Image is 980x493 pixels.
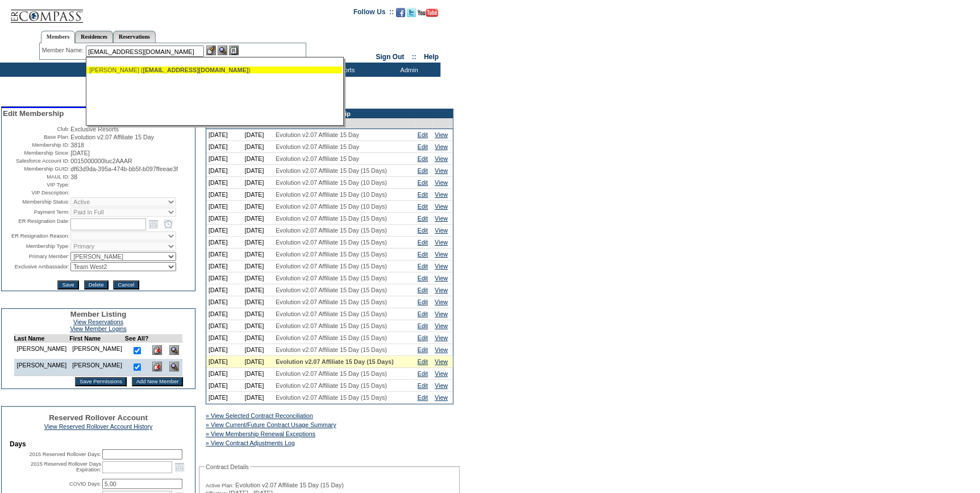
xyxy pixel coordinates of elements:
[276,382,387,389] span: Evolution v2.07 Affiliate 15 Day (15 Days)
[70,158,132,164] span: 0015000000Iuc2AAAR
[435,191,448,198] a: View
[435,227,448,234] a: View
[75,31,113,43] a: Residences
[276,322,387,329] span: Evolution v2.07 Affiliate 15 Day (15 Days)
[206,248,243,260] td: [DATE]
[375,63,440,77] td: Admin
[206,189,243,201] td: [DATE]
[3,158,69,164] td: Salesforce Account ID:
[276,143,359,150] span: Evolution v2.07 Affiliate 15 Day
[69,342,125,359] td: [PERSON_NAME]
[235,482,344,488] span: Evolution v2.07 Affiliate 15 Day (15 Day)
[276,346,387,353] span: Evolution v2.07 Affiliate 15 Day (15 Days)
[113,31,156,43] a: Reservations
[3,189,69,196] td: VIP Description:
[276,179,387,186] span: Evolution v2.07 Affiliate 15 Day (10 Days)
[276,358,393,365] span: Evolution v2.07 Affiliate 15 Day (15 Days)
[435,322,448,329] a: View
[276,191,387,198] span: Evolution v2.07 Affiliate 15 Day (10 Days)
[206,392,243,404] td: [DATE]
[435,263,448,270] a: View
[206,129,243,141] td: [DATE]
[206,177,243,189] td: [DATE]
[206,225,243,237] td: [DATE]
[243,237,273,248] td: [DATE]
[10,440,187,448] td: Days
[418,143,428,150] a: Edit
[353,7,394,20] td: Follow Us ::
[435,203,448,210] a: View
[3,150,69,156] td: Membership Since:
[435,287,448,293] a: View
[3,142,69,148] td: Membership ID:
[206,165,243,177] td: [DATE]
[206,237,243,248] td: [DATE]
[418,167,428,174] a: Edit
[243,225,273,237] td: [DATE]
[435,310,448,317] a: View
[418,191,428,198] a: Edit
[243,320,273,332] td: [DATE]
[243,248,273,260] td: [DATE]
[3,218,69,230] td: ER Resignation Date:
[113,280,139,289] input: Cancel
[435,394,448,401] a: View
[205,463,250,470] legend: Contract Details
[418,11,438,18] a: Subscribe to our YouTube Channel
[41,31,76,43] a: Members
[206,284,243,296] td: [DATE]
[435,251,448,258] a: View
[418,322,428,329] a: Edit
[125,335,149,342] td: See All?
[70,173,77,180] span: 38
[206,153,243,165] td: [DATE]
[206,356,243,368] td: [DATE]
[418,334,428,341] a: Edit
[276,334,387,341] span: Evolution v2.07 Affiliate 15 Day (15 Days)
[29,451,101,457] label: 2015 Reserved Rollover Days:
[206,213,243,225] td: [DATE]
[435,358,448,365] a: View
[206,440,295,446] a: » View Contract Adjustments Log
[206,260,243,272] td: [DATE]
[243,332,273,344] td: [DATE]
[435,167,448,174] a: View
[435,179,448,186] a: View
[243,356,273,368] td: [DATE]
[418,299,428,305] a: Edit
[70,126,119,132] span: Exclusive Resorts
[162,218,174,230] a: Open the time view popup.
[75,377,127,386] input: Save Permissions
[435,143,448,150] a: View
[3,126,69,132] td: Club:
[206,421,336,428] a: » View Current/Future Contract Usage Summary
[418,287,428,293] a: Edit
[70,165,178,172] span: df63d9da-395a-474b-bb5f-b097ffeeae3f
[418,179,428,186] a: Edit
[418,251,428,258] a: Edit
[152,345,162,355] img: Delete
[70,134,154,140] span: Evolution v2.07 Affiliate 15 Day
[206,141,243,153] td: [DATE]
[152,362,162,371] img: Delete
[206,45,216,55] img: b_edit.gif
[418,358,428,365] a: Edit
[435,370,448,377] a: View
[3,231,69,241] td: ER Resignation Reason:
[407,8,416,17] img: Follow us on Twitter
[276,215,387,222] span: Evolution v2.07 Affiliate 15 Day (15 Days)
[418,227,428,234] a: Edit
[70,142,84,148] span: 3818
[435,346,448,353] a: View
[69,359,125,376] td: [PERSON_NAME]
[418,382,428,389] a: Edit
[132,377,184,386] input: Add New Member
[276,370,387,377] span: Evolution v2.07 Affiliate 15 Day (15 Days)
[418,275,428,281] a: Edit
[169,362,179,371] img: View Dashboard
[276,310,387,317] span: Evolution v2.07 Affiliate 15 Day (15 Days)
[206,368,243,380] td: [DATE]
[418,370,428,377] a: Edit
[243,213,273,225] td: [DATE]
[376,53,404,61] a: Sign Out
